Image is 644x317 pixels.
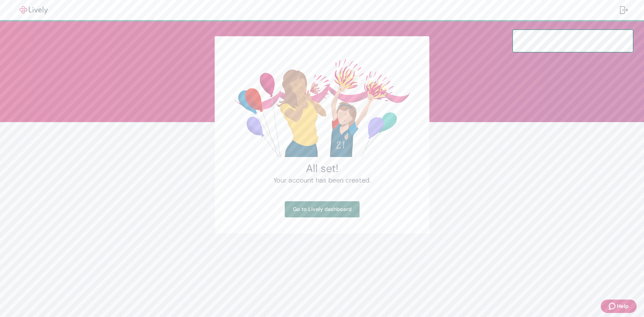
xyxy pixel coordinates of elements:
a: Go to Lively dashboard [285,201,360,217]
h4: Your account has been created. [231,175,413,185]
span: Help [617,302,629,310]
h2: All set! [231,162,413,175]
img: Lively [15,6,52,14]
svg: Zendesk support icon [609,302,617,310]
button: Log out [614,2,633,18]
button: Zendesk support iconHelp [601,300,637,313]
